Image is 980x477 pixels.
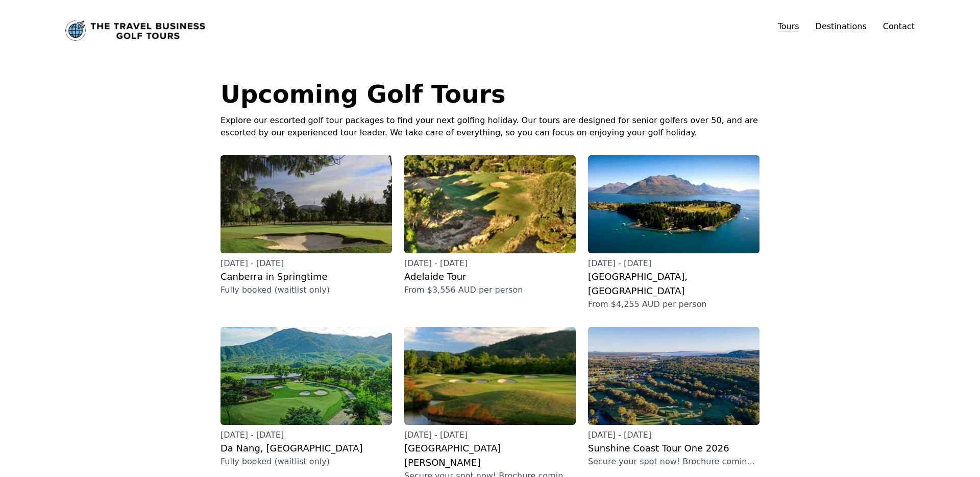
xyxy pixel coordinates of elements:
[404,257,576,270] p: [DATE] - [DATE]
[404,441,576,470] h3: [GEOGRAPHIC_DATA][PERSON_NAME]
[404,155,576,296] a: [DATE] - [DATE]Adelaide TourFrom $3,556 AUD per person
[404,429,576,441] p: [DATE] - [DATE]
[588,456,759,468] p: Secure your spot now! Brochure coming soon
[220,82,759,106] h1: Upcoming Golf Tours
[588,270,759,298] h3: [GEOGRAPHIC_DATA], [GEOGRAPHIC_DATA]
[404,284,576,296] p: From $3,556 AUD per person
[588,327,759,468] a: [DATE] - [DATE]Sunshine Coast Tour One 2026Secure your spot now! Brochure coming soon
[220,155,392,296] a: [DATE] - [DATE]Canberra in SpringtimeFully booked (waitlist only)
[588,441,759,456] h3: Sunshine Coast Tour One 2026
[220,270,392,284] h3: Canberra in Springtime
[65,20,205,41] a: Link to home page
[778,21,799,32] a: Tours
[404,270,576,284] h3: Adelaide Tour
[588,257,759,270] p: [DATE] - [DATE]
[220,327,392,468] a: [DATE] - [DATE]Da Nang, [GEOGRAPHIC_DATA]Fully booked (waitlist only)
[883,20,915,33] a: Contact
[220,441,392,456] h3: Da Nang, [GEOGRAPHIC_DATA]
[220,284,392,296] p: Fully booked (waitlist only)
[65,20,205,41] img: The Travel Business Golf Tours logo
[220,456,392,468] p: Fully booked (waitlist only)
[588,298,759,311] p: From $4,255 AUD per person
[588,155,759,311] a: [DATE] - [DATE][GEOGRAPHIC_DATA], [GEOGRAPHIC_DATA]From $4,255 AUD per person
[816,21,867,31] a: Destinations
[220,257,392,270] p: [DATE] - [DATE]
[220,114,759,139] p: Explore our escorted golf tour packages to find your next golfing holiday. Our tours are designed...
[588,429,759,441] p: [DATE] - [DATE]
[220,429,392,441] p: [DATE] - [DATE]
